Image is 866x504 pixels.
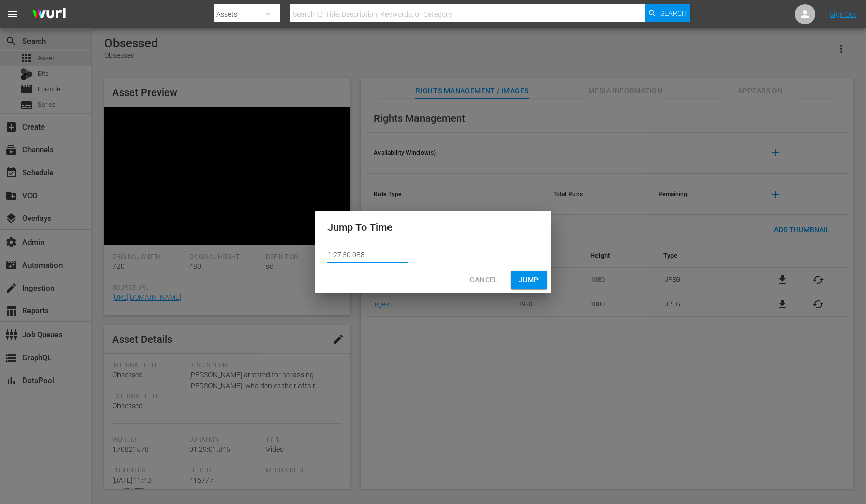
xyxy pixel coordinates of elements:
[6,8,18,20] span: menu
[462,271,506,290] button: Cancel
[519,274,539,287] span: Jump
[327,219,539,235] h2: Jump To Time
[511,271,547,290] button: Jump
[24,3,73,26] img: ans4CAIJ8jUAAAAAAAAAAAAAAAAAAAAAAAAgQb4GAAAAAAAAAAAAAAAAAAAAAAAAJMjXAAAAAAAAAAAAAAAAAAAAAAAAgAT5G...
[470,274,498,287] span: Cancel
[660,4,687,22] span: Search
[830,10,856,18] a: Sign Out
